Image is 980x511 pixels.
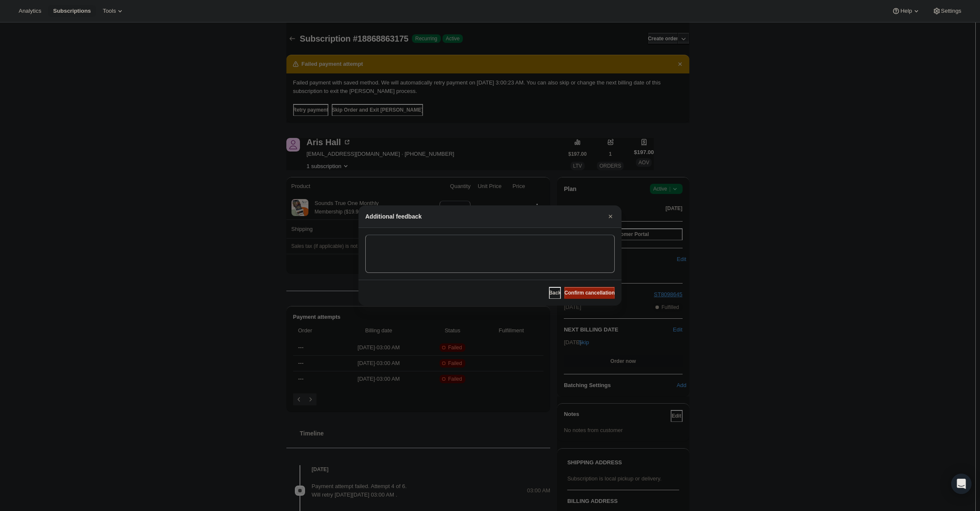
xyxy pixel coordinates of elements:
[19,8,41,14] span: Analytics
[365,212,422,221] h2: Additional feedback
[887,5,925,17] button: Help
[14,5,46,17] button: Analytics
[951,474,972,494] div: Open Intercom Messenger
[53,8,91,14] span: Subscriptions
[900,8,912,14] span: Help
[605,211,616,222] button: Close
[48,5,96,17] button: Subscriptions
[564,287,615,299] button: Confirm cancellation
[98,5,129,17] button: Tools
[941,8,961,14] span: Settings
[549,287,561,299] button: Back
[927,5,966,17] button: Settings
[103,8,116,14] span: Tools
[564,289,615,296] span: Confirm cancellation
[549,289,561,296] span: Back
